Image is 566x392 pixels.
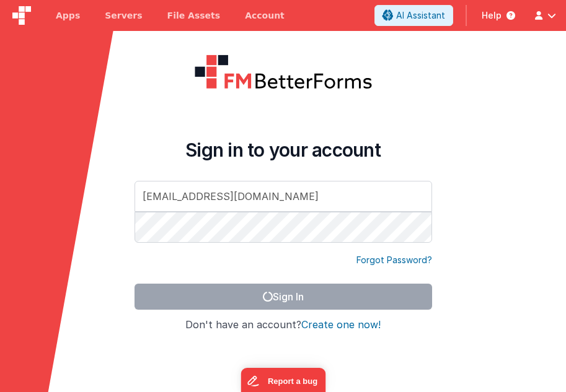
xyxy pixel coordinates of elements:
h4: Don't have an account? [135,320,432,331]
span: Apps [56,9,80,22]
span: File Assets [167,9,221,22]
button: Sign In [135,284,432,310]
span: AI Assistant [396,9,445,22]
button: AI Assistant [374,5,453,26]
button: Create one now! [301,320,381,331]
span: Servers [105,9,142,22]
span: Help [482,9,502,22]
a: Forgot Password? [356,254,432,266]
input: Email Address [135,181,432,212]
h4: Sign in to your account [135,139,432,161]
